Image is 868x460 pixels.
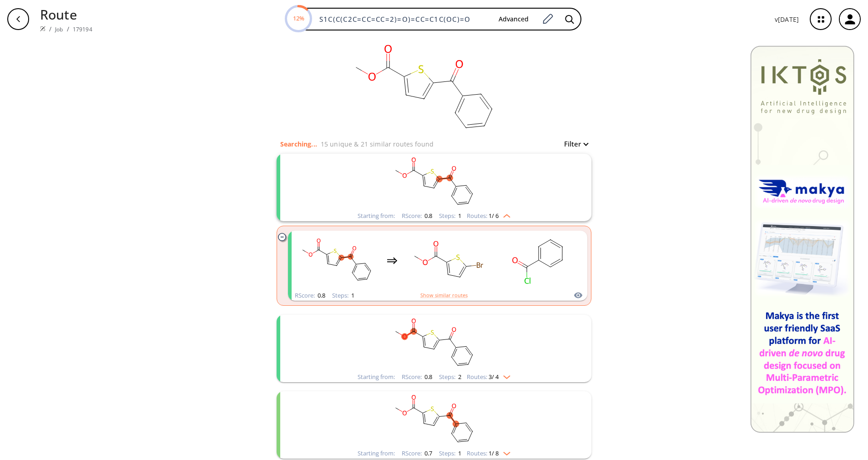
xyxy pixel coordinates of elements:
[489,450,499,456] span: 1 / 8
[55,25,63,33] a: Job
[559,141,588,147] button: Filter
[423,373,432,381] span: 0.8
[467,450,510,456] div: Routes:
[467,213,510,219] div: Routes:
[316,154,552,211] svg: COC(=O)c1ccc(C(=O)c2ccccc2)s1
[314,15,491,24] input: Enter SMILES
[40,5,92,24] p: Route
[296,232,378,289] svg: COC(=O)c1ccc(C(=O)c2ccccc2)s1
[280,139,317,149] p: Searching...
[333,38,515,138] svg: S1C(C(C2C=CC=CC=2)=O)=CC=C1C(OC)=O
[295,293,325,298] div: RScore :
[457,449,461,457] span: 1
[350,291,354,299] span: 1
[499,372,510,379] img: Down
[358,450,395,456] div: Starting from:
[402,374,432,380] div: RScore :
[489,213,499,219] span: 1 / 6
[439,374,461,380] div: Steps :
[316,391,552,448] svg: COC(=O)c1ccc(C(=O)c2ccccc2)s1
[423,449,432,457] span: 0.7
[40,26,45,31] img: Spaya logo
[293,14,304,22] text: 12%
[358,213,395,219] div: Starting from:
[499,211,510,218] img: Up
[49,24,51,34] li: /
[498,232,580,289] svg: O=C(Cl)c1ccccc1
[407,232,489,289] svg: COC(=O)c1ccc(Br)s1
[489,374,499,380] span: 3 / 4
[316,315,552,372] svg: COC(=O)c1ccc(C(=O)c2ccccc2)s1
[467,374,510,380] div: Routes:
[750,45,854,433] img: Banner
[402,450,432,456] div: RScore :
[420,291,468,299] button: Show similar routes
[439,213,461,219] div: Steps :
[439,450,461,456] div: Steps :
[332,293,354,298] div: Steps :
[67,24,69,34] li: /
[316,291,325,299] span: 0.8
[499,448,510,455] img: Down
[457,373,461,381] span: 2
[491,11,536,28] button: Advanced
[775,15,799,24] p: v [DATE]
[423,212,432,220] span: 0.8
[73,25,92,33] a: 179194
[402,213,432,219] div: RScore :
[358,374,395,380] div: Starting from:
[321,139,434,149] p: 15 unique & 21 similar routes found
[457,212,461,220] span: 1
